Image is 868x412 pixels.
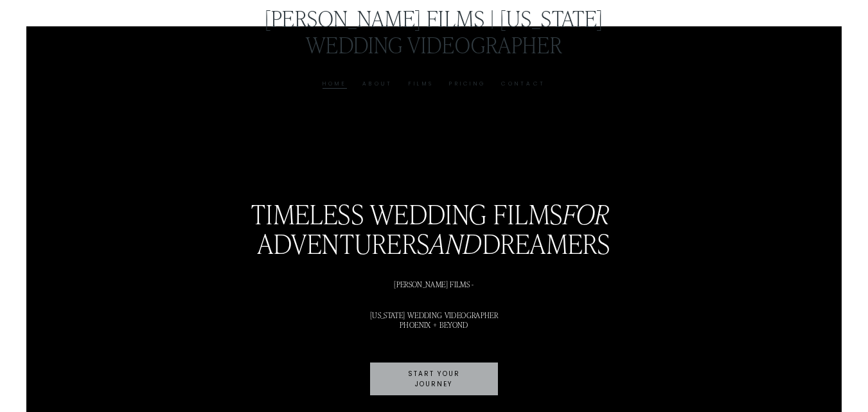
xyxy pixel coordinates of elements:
[501,80,545,89] a: Contact
[409,80,434,89] a: Films
[52,280,816,289] h1: [PERSON_NAME] FILMS -
[323,80,347,89] a: Home
[563,196,610,231] em: for
[52,199,816,258] h2: timeless wedding films ADVENTURERS DREAMERS
[265,3,603,58] a: [PERSON_NAME] Films | [US_STATE] Wedding Videographer
[370,363,497,395] a: START YOUR JOURNEY
[52,310,816,329] h1: [US_STATE] WEDDING VIDEOGRAPHER PHOENIX + BEYOND
[449,80,486,89] a: Pricing
[362,80,393,89] a: About
[430,226,483,260] em: and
